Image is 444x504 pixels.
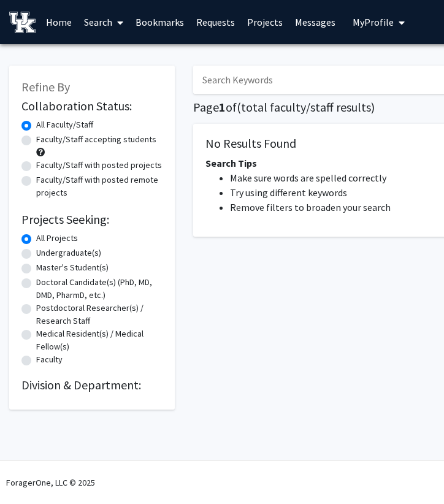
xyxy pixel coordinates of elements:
span: Refine By [21,79,70,94]
h2: Collaboration Status: [21,99,163,113]
span: Search Tips [205,157,257,169]
label: Master's Student(s) [36,261,109,274]
a: Bookmarks [129,1,190,44]
div: ForagerOne, LLC © 2025 [6,461,95,504]
label: Postdoctoral Researcher(s) / Research Staff [36,302,163,327]
label: Faculty/Staff accepting students [36,133,156,146]
label: Doctoral Candidate(s) (PhD, MD, DMD, PharmD, etc.) [36,276,163,302]
label: All Projects [36,232,78,245]
label: Faculty/Staff with posted remote projects [36,174,163,199]
a: Search [78,1,129,44]
h2: Division & Department: [21,378,163,392]
label: Faculty [36,353,63,366]
span: 1 [219,99,226,115]
span: My Profile [353,16,394,28]
a: Home [40,1,78,44]
label: Medical Resident(s) / Medical Fellow(s) [36,327,163,353]
img: University of Kentucky Logo [9,12,36,33]
a: Projects [241,1,289,44]
a: Requests [190,1,241,44]
h2: Projects Seeking: [21,212,163,227]
a: Messages [289,1,342,44]
label: Undergraduate(s) [36,246,101,259]
label: All Faculty/Staff [36,118,93,131]
label: Faculty/Staff with posted projects [36,159,162,172]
